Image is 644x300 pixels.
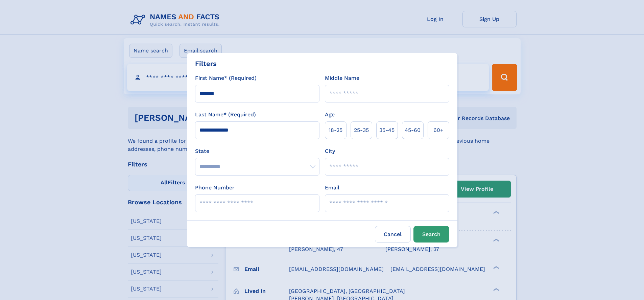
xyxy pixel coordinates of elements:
span: 25‑35 [354,126,369,134]
label: Middle Name [325,74,359,82]
label: Age [325,111,335,119]
label: City [325,147,335,155]
span: 45‑60 [405,126,421,134]
div: Filters [195,59,217,69]
label: Cancel [375,226,411,243]
label: Email [325,184,339,192]
label: Phone Number [195,184,235,192]
label: State [195,147,319,155]
span: 60+ [433,126,444,134]
label: Last Name* (Required) [195,111,256,119]
label: First Name* (Required) [195,74,257,82]
span: 18‑25 [329,126,342,134]
span: 35‑45 [379,126,395,134]
button: Search [413,226,449,243]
